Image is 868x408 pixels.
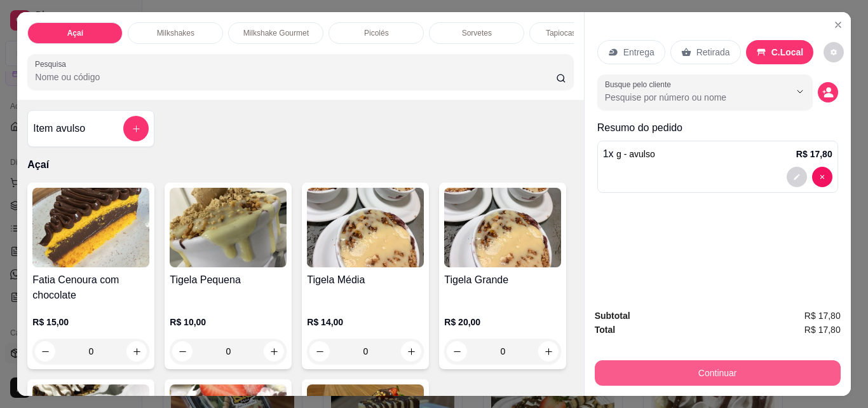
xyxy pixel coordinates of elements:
p: Sorvetes [462,28,492,38]
label: Pesquisa [35,59,71,69]
button: decrease-product-quantity [818,82,838,102]
p: R$ 10,00 [170,316,287,328]
button: add-separate-item [123,116,149,141]
p: Açaí [67,28,83,38]
h4: Tigela Média [307,272,424,288]
input: Busque pelo cliente [605,91,770,104]
button: decrease-product-quantity [787,167,807,187]
p: Açaí [27,157,573,172]
img: product-image [170,188,287,267]
p: R$ 20,00 [444,316,561,328]
span: R$ 17,80 [804,309,841,323]
h4: Tigela Pequena [170,272,287,288]
p: Resumo do pedido [597,120,838,136]
img: product-image [32,188,149,267]
p: Retirada [696,46,730,59]
p: 1 x [603,146,655,162]
p: Tapiocas salgadas [546,28,609,38]
button: decrease-product-quantity [35,341,55,362]
button: decrease-product-quantity [812,167,832,187]
p: R$ 14,00 [307,316,424,328]
h4: Tigela Grande [444,272,561,288]
button: Continuar [595,360,841,386]
p: Entrega [623,46,654,59]
button: decrease-product-quantity [824,42,844,62]
p: R$ 15,00 [32,316,149,328]
p: Milkshakes [157,28,194,38]
span: g - avulso [616,149,655,159]
span: R$ 17,80 [804,323,841,337]
h4: Fatia Cenoura com chocolate [32,272,149,303]
input: Pesquisa [35,71,556,83]
p: R$ 17,80 [796,148,832,160]
p: Picolés [364,28,389,38]
label: Busque pelo cliente [605,79,675,90]
button: increase-product-quantity [126,341,147,362]
h4: Item avulso [33,121,85,136]
img: product-image [307,188,424,267]
button: Close [828,15,848,35]
button: Show suggestions [790,81,810,102]
p: Milkshake Gourmet [243,28,309,38]
strong: Total [595,325,615,335]
p: C.Local [771,46,804,59]
img: product-image [444,188,561,267]
strong: Subtotal [595,311,630,321]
